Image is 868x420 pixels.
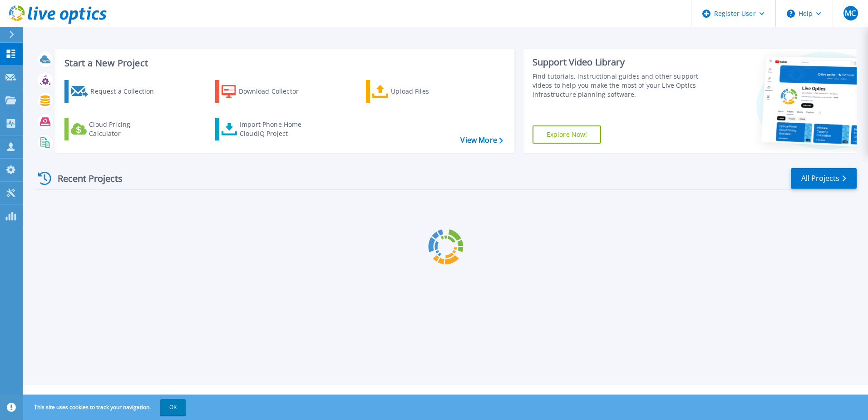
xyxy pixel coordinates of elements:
a: Cloud Pricing Calculator [64,118,166,140]
h3: Start a New Project [64,58,503,68]
div: Find tutorials, instructional guides and other support videos to help you make the most of your L... [533,72,702,99]
div: Upload Files [391,82,464,100]
div: Cloud Pricing Calculator [89,120,162,138]
div: Download Collector [239,82,311,100]
button: OK [160,399,186,415]
div: Recent Projects [35,167,135,190]
a: Explore Now! [533,125,602,144]
div: Import Phone Home CloudIQ Project [240,120,311,138]
a: Download Collector [215,80,316,103]
span: This site uses cookies to track your navigation. [25,399,186,415]
a: Upload Files [366,80,467,103]
span: MC [845,10,856,17]
a: View More [460,136,503,145]
a: Request a Collection [64,80,166,103]
div: Request a Collection [90,82,163,100]
a: All Projects [791,168,857,189]
div: Support Video Library [533,56,702,68]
